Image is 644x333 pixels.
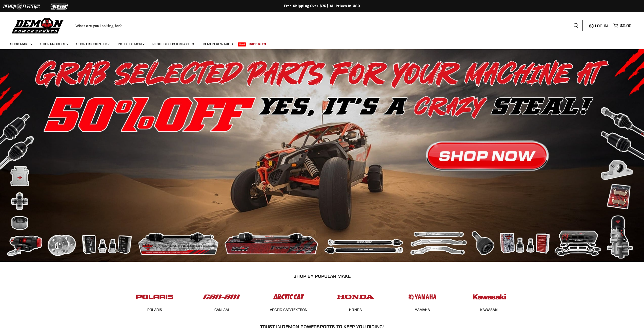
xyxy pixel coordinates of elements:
a: ARCTIC CAT/TEXTRON [270,307,308,312]
a: KAWASAKI [480,307,498,312]
a: Shop Make [6,39,35,49]
ul: Main menu [6,37,630,49]
form: Product [72,20,583,31]
span: New! [238,42,246,46]
img: POPULAR_MAKE_logo_4_4923a504-4bac-4306-a1be-165a52280178.jpg [336,289,375,305]
a: Shop Discounted [72,39,113,49]
a: POLARIS [147,307,162,312]
h2: SHOP BY POPULAR MAKE [126,273,518,279]
a: $0.00 [611,22,634,29]
div: Free Shipping Over $75 | All Prices In USD [119,4,525,8]
span: POLARIS [147,307,162,313]
img: TGB Logo 2 [41,2,78,11]
a: Race Kits [245,39,270,49]
img: POPULAR_MAKE_logo_5_20258e7f-293c-4aac-afa8-159eaa299126.jpg [402,289,442,305]
span: Log in [595,23,608,28]
h2: Trust In Demon Powersports To Keep You Riding! [132,324,513,329]
a: Request Custom Axles [149,39,198,49]
a: CAN-AM [214,307,229,312]
img: POPULAR_MAKE_logo_2_dba48cf1-af45-46d4-8f73-953a0f002620.jpg [135,289,174,305]
img: POPULAR_MAKE_logo_1_adc20308-ab24-48c4-9fac-e3c1a623d575.jpg [202,289,241,305]
span: ARCTIC CAT/TEXTRON [270,307,308,313]
img: Demon Electric Logo 2 [3,2,41,11]
a: HONDA [349,307,362,312]
img: POPULAR_MAKE_logo_3_027535af-6171-4c5e-a9bc-f0eccd05c5d6.jpg [269,289,308,305]
span: CAN-AM [214,307,229,313]
img: POPULAR_MAKE_logo_6_76e8c46f-2d1e-4ecc-b320-194822857d41.jpg [470,289,509,305]
span: HONDA [349,307,362,313]
a: YAMAHA [415,307,430,312]
img: Demon Powersports [10,16,66,34]
span: KAWASAKI [480,307,498,313]
a: Demon Rewards [199,39,237,49]
a: Shop Product [36,39,71,49]
span: $0.00 [620,23,631,28]
a: Inside Demon [114,39,148,49]
span: YAMAHA [415,307,430,313]
button: Search [569,20,583,31]
input: Search [72,20,569,31]
a: Log in [593,23,611,28]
